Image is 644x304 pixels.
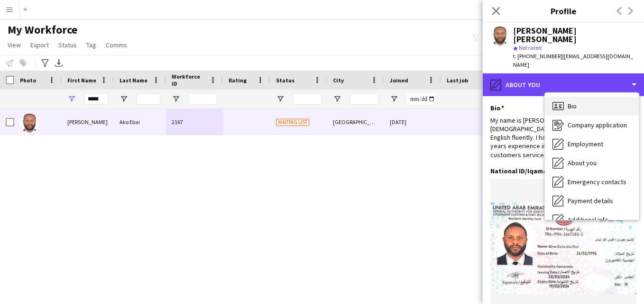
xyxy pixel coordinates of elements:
a: Tag [83,39,100,51]
span: Additional info [568,215,608,224]
span: First Name [67,77,96,84]
span: Waiting list [276,119,309,126]
h3: Profile [483,5,644,17]
span: Not rated [519,44,542,51]
span: Company application [568,121,627,129]
div: [PERSON_NAME] [62,109,114,135]
app-action-btn: Advanced filters [39,57,51,69]
a: View [4,39,25,51]
a: Export [27,39,53,51]
input: Joined Filter Input [407,93,435,105]
button: Open Filter Menu [67,95,76,103]
span: Photo [20,77,36,84]
div: 2167 [166,109,223,135]
button: Open Filter Menu [120,95,128,103]
div: Emergency contacts [545,172,639,191]
div: Bio [545,97,639,116]
a: Status [55,39,81,51]
div: Employment [545,134,639,153]
span: My Workforce [8,23,77,37]
button: Open Filter Menu [390,95,398,103]
input: Last Name Filter Input [137,93,160,105]
span: Status [276,77,294,84]
input: City Filter Input [350,93,378,105]
div: Company application [545,116,639,134]
div: Payment details [545,191,639,210]
span: Bio [568,102,577,110]
span: City [333,77,344,84]
span: Employment [568,140,603,148]
input: Workforce ID Filter Input [189,93,217,105]
span: Last Name [120,77,147,84]
span: Status [58,41,77,49]
div: [DATE] [384,109,441,135]
div: Additional info [545,210,639,229]
span: t. [PHONE_NUMBER] [513,53,562,60]
span: Export [30,41,49,49]
span: Tag [86,41,96,49]
span: | [EMAIL_ADDRESS][DOMAIN_NAME] [513,53,633,68]
div: Ako Ebai [114,109,166,135]
span: Rating [229,77,247,84]
h3: National ID/Iqama [490,167,550,175]
div: [GEOGRAPHIC_DATA] [327,109,384,135]
button: Open Filter Menu [333,95,341,103]
div: My name is [PERSON_NAME] I'm a [DEMOGRAPHIC_DATA] and can speak French and English fluently. I ha... [490,116,636,159]
div: About you [483,73,644,96]
span: Comms [106,41,127,49]
img: IMG-20250419-WA0025.jpg [490,203,636,294]
span: Payment details [568,197,613,205]
span: View [8,41,21,49]
span: Joined [390,77,408,84]
span: Last job [447,77,468,84]
div: [PERSON_NAME] [PERSON_NAME] [513,27,636,44]
input: First Name Filter Input [84,93,108,105]
span: About you [568,159,597,167]
button: Open Filter Menu [172,95,180,103]
h3: Bio [490,104,504,112]
img: Giron-Davis Ako Ebai [20,114,39,133]
span: Emergency contacts [568,178,626,186]
input: Status Filter Input [293,93,322,105]
button: Open Filter Menu [276,95,285,103]
div: About you [545,153,639,172]
a: Comms [102,39,131,51]
span: Workforce ID [172,73,206,87]
app-action-btn: Export XLSX [53,57,64,69]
